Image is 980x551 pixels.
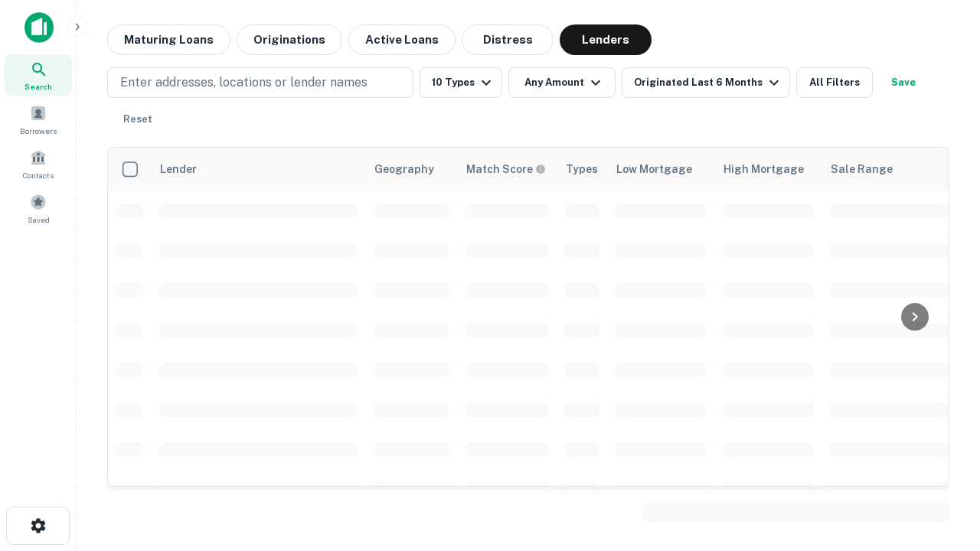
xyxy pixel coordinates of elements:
button: Any Amount [508,67,616,98]
th: Geography [365,148,457,191]
span: Borrowers [20,125,57,137]
a: Search [5,54,72,96]
div: Sale Range [831,160,893,178]
div: High Mortgage [724,160,804,178]
button: Originations [237,24,342,55]
button: Lenders [560,24,652,55]
div: Lender [160,160,197,178]
button: Active Loans [348,24,456,55]
span: Contacts [23,169,54,181]
img: capitalize-icon.png [24,12,54,43]
button: Distress [462,24,554,55]
button: Save your search to get updates of matches that match your search criteria. [879,67,928,98]
div: Geography [374,160,434,178]
th: Sale Range [822,148,959,191]
a: Saved [5,187,72,229]
h6: Match Score [466,161,543,178]
button: Enter addresses, locations or lender names [107,67,413,98]
button: All Filters [796,67,873,98]
button: 10 Types [420,67,502,98]
div: Types [566,160,598,178]
th: Capitalize uses an advanced AI algorithm to match your search with the best lender. The match sco... [457,148,557,191]
iframe: Chat Widget [903,380,980,453]
div: Originated Last 6 Months [634,73,783,92]
button: Originated Last 6 Months [622,67,790,98]
th: Low Mortgage [607,148,714,191]
span: Saved [28,214,50,226]
span: Search [24,80,52,93]
div: Low Mortgage [616,160,692,178]
th: High Mortgage [714,148,822,191]
div: Capitalize uses an advanced AI algorithm to match your search with the best lender. The match sco... [466,161,546,178]
button: Reset [113,104,162,135]
p: Enter addresses, locations or lender names [120,73,367,92]
th: Lender [151,148,365,191]
th: Types [557,148,607,191]
button: Maturing Loans [107,24,230,55]
a: Contacts [5,143,72,184]
a: Borrowers [5,99,72,140]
